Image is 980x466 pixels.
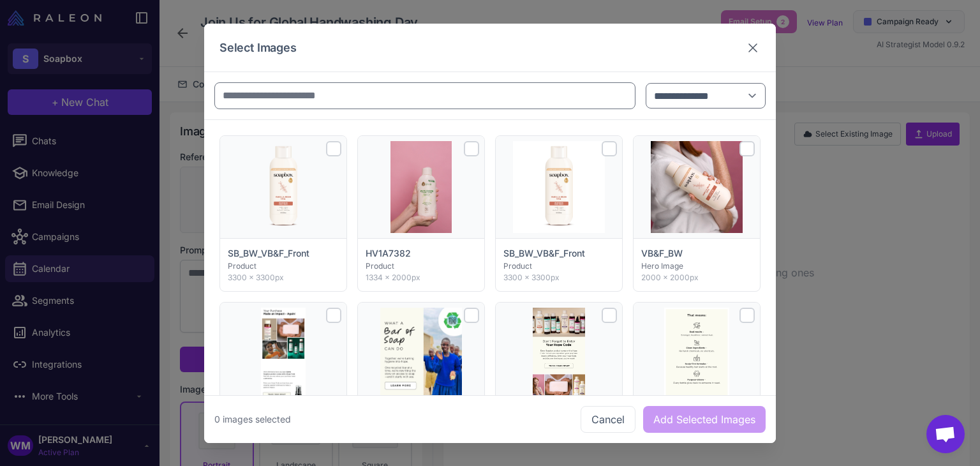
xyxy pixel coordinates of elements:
[366,246,477,260] p: HV1A7382
[366,272,477,283] p: 1334 × 2000px
[641,272,752,283] p: 2000 × 2000px
[641,260,752,272] p: Hero Image
[926,415,965,453] div: Open chat
[228,272,339,283] p: 3300 × 3300px
[390,141,452,233] img: HV1A7382
[228,246,339,260] p: SB_BW_VB&F_Front
[503,260,614,272] p: Product
[533,308,585,400] img: 6e1bbf26-b94a-4bc3-a042-d4e02e0d0eea
[643,406,766,433] button: Add Selected Images
[214,412,291,426] div: 0 images selected
[503,272,614,283] p: 3300 × 3300px
[513,141,605,233] img: SB_BW_VB&F_Front
[380,308,461,400] img: 4b7615ff-d42e-4ae0-b52c-9060d713ee82
[237,141,329,233] img: SB_BW_VB&F_Front
[366,260,477,272] p: Product
[503,246,614,260] p: SB_BW_VB&F_Front
[261,308,306,400] img: 3be405a1-b4e3-477e-a2ba-e029b98bd6e2
[581,406,635,433] button: Cancel
[641,246,752,260] p: VB&F_BW
[664,308,729,400] img: 8bf06f6b-5d18-47f8-9c10-056e2a7bf62e
[228,260,339,272] p: Product
[651,141,743,233] img: VB&F_BW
